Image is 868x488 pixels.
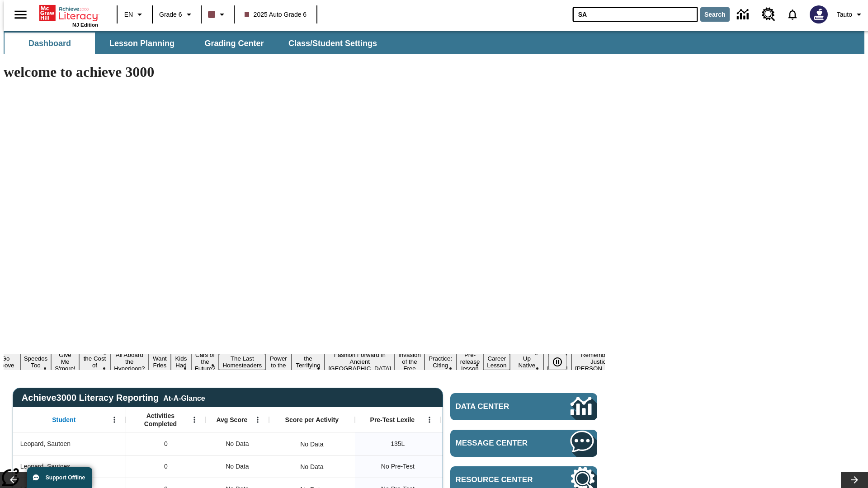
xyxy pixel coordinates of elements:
[219,354,265,370] button: Slide 11 The Last Homesteaders
[46,474,85,481] span: Support Offline
[450,393,597,420] a: Data Center
[97,33,187,54] button: Lesson Planning
[204,38,264,49] span: Grading Center
[188,413,201,427] button: Open Menu
[189,33,279,54] button: Grading Center
[245,10,307,19] span: 2025 Auto Grade 6
[833,6,868,23] button: Profile/Settings
[52,416,75,424] span: Student
[7,1,34,28] button: Open side menu
[164,439,168,449] span: 0
[395,343,425,380] button: Slide 15 The Invasion of the Free CD
[425,347,457,377] button: Slide 16 Mixed Practice: Citing Evidence
[456,475,543,484] span: Resource Center
[285,416,339,424] span: Score per Activity
[731,2,756,27] a: Data Center
[124,10,133,19] span: EN
[548,354,566,370] button: Pause
[204,6,231,23] button: Class color is dark brown. Change class color
[457,350,484,373] button: Slide 17 Pre-release lesson
[543,350,571,373] button: Slide 20 Hooray for Constitution Day!
[159,10,182,19] span: Grade 6
[28,38,71,49] span: Dashboard
[251,413,264,427] button: Open Menu
[206,432,269,455] div: No Data, Leopard, Sautoen
[4,33,385,54] div: SubNavbar
[171,340,191,384] button: Slide 9 Dirty Jobs Kids Had To Do
[781,3,804,26] a: Notifications
[456,439,543,448] span: Message Center
[804,3,833,26] button: Select a new avatar
[216,416,247,424] span: Avg Score
[109,38,175,49] span: Lesson Planning
[292,347,325,377] button: Slide 13 Attack of the Terrifying Tomatoes
[700,7,730,22] button: Search
[510,347,543,377] button: Slide 19 Cooking Up Native Traditions
[22,393,205,403] span: Achieve3000 Literacy Reporting
[573,7,698,22] input: search field
[548,354,576,370] div: Pause
[20,439,71,449] span: Leopard, Sautoen
[148,340,171,384] button: Slide 8 Do You Want Fries With That?
[325,350,395,373] button: Slide 14 Fashion Forward in Ancient Rome
[450,430,597,457] a: Message Center
[126,455,206,478] div: 0, Leopard, Sautoes
[79,347,110,377] button: Slide 6 Covering the Cost of College
[296,435,328,453] div: No Data, Leopard, Sautoen
[810,5,828,23] img: Avatar
[164,462,168,471] span: 0
[110,350,148,373] button: Slide 7 All Aboard the Hyperloop?
[288,38,377,49] span: Class/Student Settings
[456,402,540,411] span: Data Center
[4,64,605,80] h1: welcome to achieve 3000
[221,457,253,476] span: No Data
[163,393,205,403] div: At-A-Glance
[191,350,219,373] button: Slide 10 Cars of the Future?
[51,350,79,373] button: Slide 5 Give Me S'more!
[27,467,92,488] button: Support Offline
[381,462,415,471] span: No Pre-Test, Leopard, Sautoes
[756,2,781,27] a: Resource Center, Will open in new tab
[391,439,405,449] span: 135 Lexile, Leopard, Sautoen
[483,354,510,370] button: Slide 18 Career Lesson
[206,455,269,478] div: No Data, Leopard, Sautoes
[120,6,149,23] button: Language: EN, Select a language
[571,350,628,373] button: Slide 21 Remembering Justice O'Connor
[221,435,253,453] span: No Data
[5,33,95,54] button: Dashboard
[20,462,71,471] span: Leopard, Sautoes
[423,413,436,427] button: Open Menu
[108,413,121,427] button: Open Menu
[841,472,868,488] button: Lesson carousel, Next
[20,347,52,377] button: Slide 4 Are Speedos Too Speedy?
[126,432,206,455] div: 0, Leopard, Sautoen
[72,22,98,28] span: NJ Edition
[4,31,864,54] div: SubNavbar
[156,6,198,23] button: Grade: Grade 6, Select a grade
[265,347,292,377] button: Slide 12 Solar Power to the People
[131,412,190,428] span: Activities Completed
[39,3,98,28] div: Home
[296,458,328,476] div: No Data, Leopard, Sautoes
[39,4,98,22] a: Home
[837,10,852,19] span: Tauto
[281,33,384,54] button: Class/Student Settings
[370,416,415,424] span: Pre-Test Lexile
